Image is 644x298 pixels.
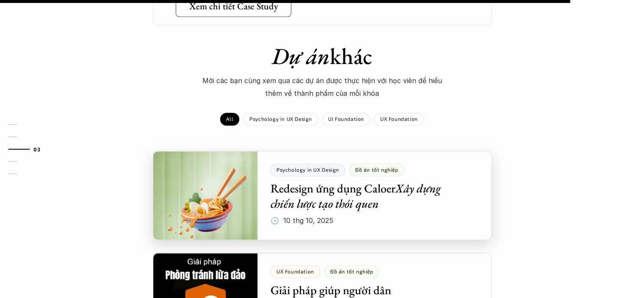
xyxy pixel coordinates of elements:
[380,116,418,122] p: UX Foundation
[249,116,312,122] p: Psychology in UX Design
[195,74,449,100] p: Mời các bạn cùng xem qua các dự án được thực hiện với học viên để hiểu thêm về thành phẩm của mỗi...
[153,151,492,240] a: Psychology in UX DesignĐồ án tốt nghiệpRedesign ứng dụng CaloerXây dựng chiến lược tạo thói quen🕔...
[226,116,233,122] p: All
[8,144,49,154] a: 03
[33,146,40,152] strong: 03
[189,1,278,12] h5: Xem chi tiết Case Study
[328,116,364,122] p: UI Foundation
[272,41,330,71] em: Dự án
[174,42,470,70] h1: khác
